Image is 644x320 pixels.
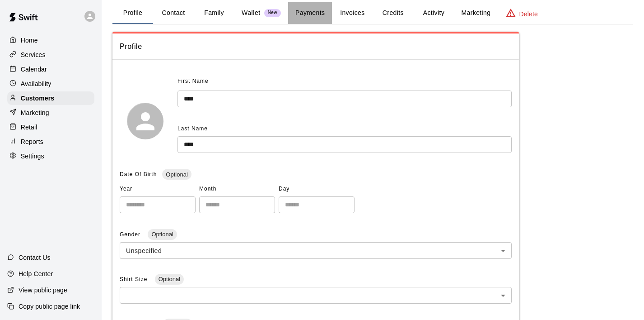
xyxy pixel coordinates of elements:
[162,171,191,178] span: Optional
[21,137,43,146] p: Reports
[21,65,47,74] p: Calendar
[7,62,94,76] a: Calendar
[120,41,512,53] span: Profile
[112,2,633,24] div: basic tabs example
[19,302,80,311] p: Copy public page link
[7,77,94,91] a: Availability
[177,74,209,89] span: First Name
[21,123,37,132] p: Retail
[120,242,512,259] div: Unspecified
[120,171,157,177] span: Date Of Birth
[332,2,373,24] button: Invoices
[199,182,275,196] span: Month
[155,276,184,282] span: Optional
[519,10,538,19] p: Delete
[194,2,234,24] button: Family
[19,269,53,278] p: Help Center
[242,8,261,18] p: Wallet
[120,182,196,196] span: Year
[7,120,94,134] a: Retail
[279,182,355,196] span: Day
[454,2,498,24] button: Marketing
[21,79,51,88] p: Availability
[120,231,142,238] span: Gender
[120,276,149,282] span: Shirt Size
[7,135,94,148] a: Reports
[177,125,208,132] span: Last Name
[21,152,44,161] p: Settings
[21,94,54,103] p: Customers
[7,91,94,105] a: Customers
[21,108,49,117] p: Marketing
[21,36,38,45] p: Home
[288,2,332,24] button: Payments
[7,33,94,47] a: Home
[7,106,94,119] a: Marketing
[19,253,51,262] p: Contact Us
[373,2,413,24] button: Credits
[21,50,46,59] p: Services
[7,149,94,163] a: Settings
[112,2,153,24] button: Profile
[148,231,177,238] span: Optional
[413,2,454,24] button: Activity
[7,48,94,62] a: Services
[153,2,194,24] button: Contact
[19,286,67,295] p: View public page
[264,10,281,16] span: New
